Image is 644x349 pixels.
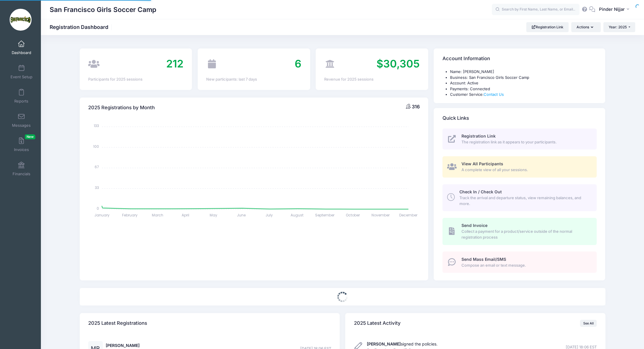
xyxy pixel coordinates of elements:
[95,164,99,169] tspan: 67
[442,218,597,245] a: Send Invoice Collect a payment for a product/service outside of the normal registration process
[209,213,217,218] tspan: May
[88,315,147,332] h4: 2025 Latest Registrations
[442,251,597,273] a: Send Mass Email/SMS Compose an email or text message.
[367,341,438,346] a: [PERSON_NAME]signed the policies.
[442,156,597,178] a: View All Participants A complete view of all your sessions.
[50,24,113,30] h1: Registration Dashboard
[450,92,597,98] li: Customer Service:
[10,9,32,31] img: San Francisco Girls Soccer Camp
[291,213,303,218] tspan: August
[484,92,504,97] a: Contact Us
[461,167,590,173] span: A complete view of all your sessions.
[442,110,469,126] h4: Quick Links
[461,139,590,145] span: The registration link as it appears to your participants.
[376,57,420,70] span: $30,305
[372,213,390,218] tspan: November
[571,22,600,32] button: Actions
[459,195,590,206] span: Track the arrival and departure status, view remaining balances, and more.
[461,133,496,138] span: Registration Link
[459,189,502,194] span: Check In / Check Out
[182,213,189,218] tspan: April
[442,184,597,211] a: Check In / Check Out Track the arrival and departure status, view remaining balances, and more.
[237,213,246,218] tspan: June
[461,223,487,228] span: Send Invoice
[8,37,35,58] a: Dashboard
[166,57,183,70] span: 212
[346,213,360,218] tspan: October
[12,50,31,55] span: Dashboard
[450,75,597,81] li: Business: San Francisco Girls Soccer Camp
[97,206,99,211] tspan: 0
[94,213,110,218] tspan: January
[412,104,420,110] span: 316
[595,3,635,16] button: Pinder Nijjar
[461,229,590,240] span: Collect a payment for a product/service outside of the normal registration process
[399,213,418,218] tspan: December
[93,144,99,149] tspan: 100
[461,257,506,262] span: Send Mass Email/SMS
[324,77,419,82] div: Revenue for 2025 sessions
[599,6,625,13] span: Pinder Nijjar
[206,77,301,82] div: New participants: last 7 days
[580,320,597,327] a: See All
[94,123,99,128] tspan: 133
[8,110,35,131] a: Messages
[50,3,156,16] h1: San Francisco Girls Soccer Camp
[450,86,597,92] li: Payments: Connected
[8,134,35,155] a: InvoicesNew
[265,213,273,218] tspan: July
[367,341,401,346] strong: [PERSON_NAME]
[88,99,155,116] h4: 2025 Registrations by Month
[8,159,35,179] a: Financials
[14,147,29,152] span: Invoices
[315,213,335,218] tspan: September
[603,22,635,32] button: Year: 2025
[152,213,163,218] tspan: March
[609,25,627,29] span: Year: 2025
[11,74,32,79] span: Event Setup
[13,171,30,176] span: Financials
[8,62,35,82] a: Event Setup
[106,343,140,348] a: [PERSON_NAME]
[122,213,138,218] tspan: February
[450,69,597,75] li: Name: [PERSON_NAME]
[461,161,503,166] span: View All Participants
[526,22,569,32] a: Registration Link
[461,263,590,268] span: Compose an email or text message.
[12,123,31,128] span: Messages
[450,80,597,86] li: Account: Active
[88,77,183,82] div: Participants for 2025 sessions
[295,57,301,70] span: 6
[442,51,490,67] h4: Account Information
[492,4,579,15] input: Search by First Name, Last Name, or Email...
[95,185,99,190] tspan: 33
[354,315,401,332] h4: 2025 Latest Activity
[25,134,35,139] span: New
[14,99,28,104] span: Reports
[8,86,35,106] a: Reports
[442,129,597,150] a: Registration Link The registration link as it appears to your participants.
